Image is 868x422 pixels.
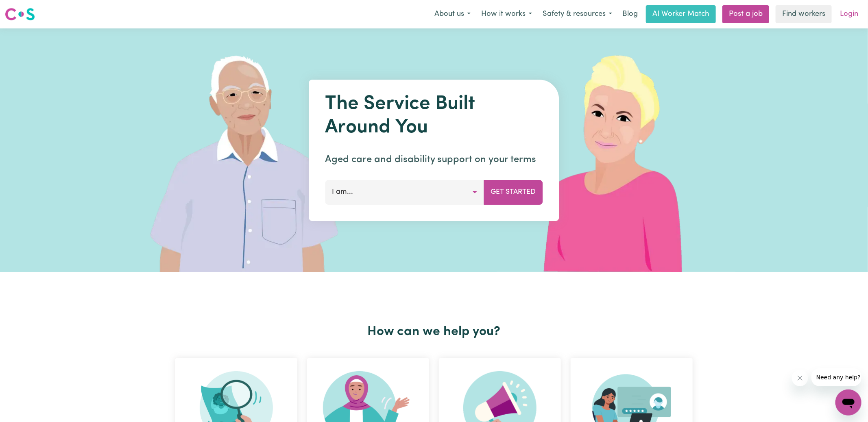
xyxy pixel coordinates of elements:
a: AI Worker Match [646,5,716,23]
a: Login [835,5,863,23]
iframe: Message from company [811,368,861,386]
img: Careseekers logo [5,7,35,22]
a: Find workers [776,5,832,23]
button: I am... [325,180,484,204]
h1: The Service Built Around You [325,93,543,139]
button: Safety & resources [537,6,617,23]
a: Careseekers logo [5,5,35,24]
a: Blog [617,5,643,23]
a: Post a job [722,5,769,23]
iframe: Close message [792,370,808,386]
button: How it works [476,6,537,23]
h2: How can we help you? [170,324,698,340]
iframe: Button to launch messaging window [835,390,861,416]
p: Aged care and disability support on your terms [325,152,543,167]
button: Get Started [484,180,543,204]
button: About us [429,6,476,23]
